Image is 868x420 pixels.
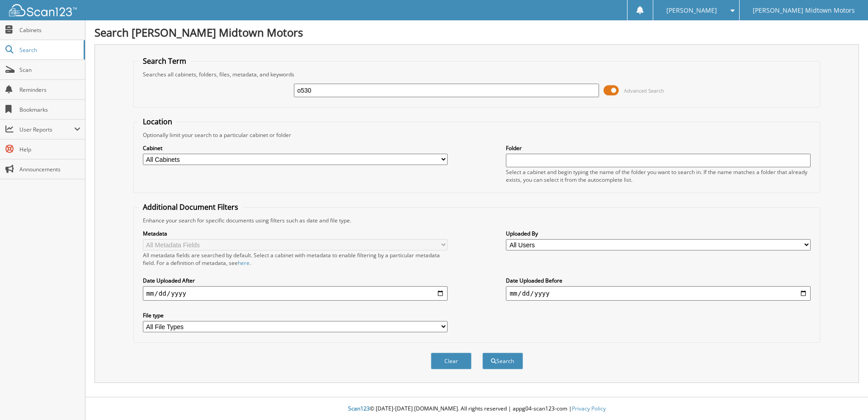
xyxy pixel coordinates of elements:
[143,286,448,301] input: start
[19,46,79,54] span: Search
[572,405,606,412] a: Privacy Policy
[143,251,448,267] div: All metadata fields are searched by default. Select a cabinet with metadata to enable filtering b...
[506,144,811,152] label: Folder
[19,86,80,94] span: Reminders
[138,202,243,212] legend: Additional Document Filters
[143,277,448,284] label: Date Uploaded After
[19,165,80,173] span: Announcements
[19,126,74,133] span: User Reports
[506,168,811,184] div: Select a cabinet and begin typing the name of the folder you want to search in. If the name match...
[348,405,370,412] span: Scan123
[9,4,77,16] img: scan123-logo-white.svg
[666,8,717,13] span: [PERSON_NAME]
[506,277,811,284] label: Date Uploaded Before
[482,353,523,369] button: Search
[238,259,250,267] a: here
[624,87,664,94] span: Advanced Search
[138,71,816,78] div: Searches all cabinets, folders, files, metadata, and keywords
[823,377,868,420] iframe: Chat Widget
[753,8,855,13] span: [PERSON_NAME] Midtown Motors
[506,286,811,301] input: end
[138,56,191,66] legend: Search Term
[19,106,80,113] span: Bookmarks
[431,353,472,369] button: Clear
[138,117,177,127] legend: Location
[19,146,80,153] span: Help
[19,26,80,34] span: Cabinets
[19,66,80,74] span: Scan
[143,230,448,237] label: Metadata
[138,217,816,224] div: Enhance your search for specific documents using filters such as date and file type.
[143,144,448,152] label: Cabinet
[138,131,816,139] div: Optionally limit your search to a particular cabinet or folder
[94,25,859,40] h1: Search [PERSON_NAME] Midtown Motors
[143,311,448,319] label: File type
[85,398,868,420] div: © [DATE]-[DATE] [DOMAIN_NAME]. All rights reserved | appg04-scan123-com |
[506,230,811,237] label: Uploaded By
